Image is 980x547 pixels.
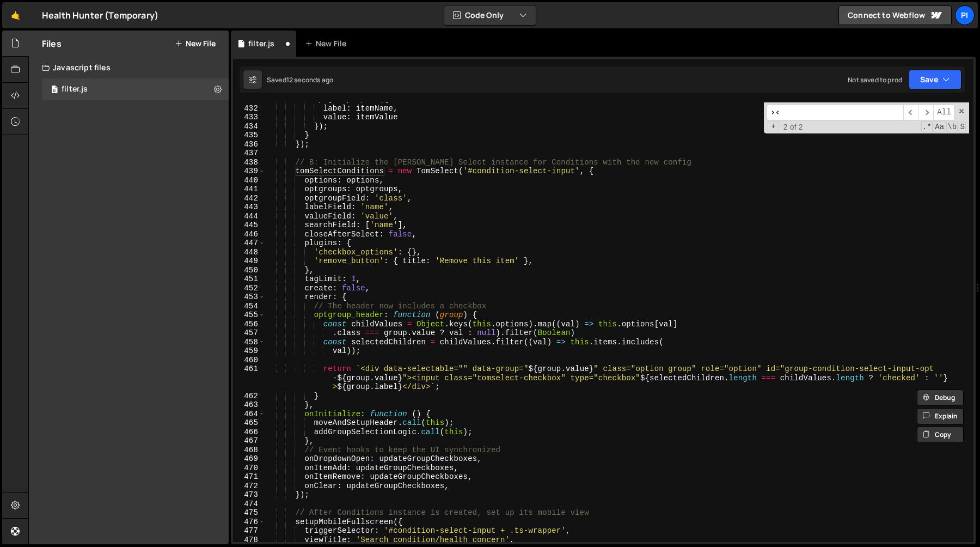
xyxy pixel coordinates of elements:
div: 466 [233,428,265,437]
div: 473 [233,490,265,500]
div: 455 [233,311,265,320]
div: 436 [233,140,265,149]
span: 2 of 2 [779,123,807,132]
span: ​ [918,105,934,120]
span: ​ [903,105,918,120]
span: CaseSensitive Search [934,121,945,132]
div: 460 [233,356,265,365]
div: 437 [233,149,265,158]
div: 474 [233,500,265,509]
span: Alt-Enter [933,105,955,120]
div: 445 [233,221,265,230]
div: 472 [233,482,265,491]
div: 464 [233,410,265,419]
button: Debug [917,390,964,406]
span: Search In Selection [959,121,966,132]
div: 450 [233,266,265,275]
button: Code Only [444,5,536,25]
div: 438 [233,158,265,167]
div: 442 [233,194,265,203]
button: Explain [917,408,964,424]
div: 477 [233,526,265,536]
div: 471 [233,472,265,482]
div: 468 [233,446,265,455]
div: 453 [233,293,265,302]
div: 449 [233,257,265,266]
div: filter.js [62,84,88,94]
span: Whole Word Search [946,121,958,132]
div: 470 [233,464,265,473]
div: filter.js [248,38,274,49]
div: 439 [233,167,265,176]
div: 446 [233,230,265,239]
h2: Files [42,38,62,50]
div: 434 [233,122,265,131]
div: 463 [233,400,265,410]
input: Search for [767,105,903,120]
span: 0 [51,86,58,95]
button: Copy [917,427,964,443]
div: 443 [233,203,265,212]
div: 459 [233,347,265,356]
a: 🤙 [2,2,29,28]
div: 441 [233,185,265,194]
div: 458 [233,338,265,347]
div: 457 [233,329,265,338]
a: Pi [955,5,975,25]
div: 433 [233,113,265,122]
span: Toggle Replace mode [768,121,779,132]
div: 465 [233,418,265,428]
div: Javascript files [29,57,229,78]
div: 476 [233,518,265,527]
div: 451 [233,275,265,284]
div: 469 [233,454,265,464]
div: 16494/44708.js [42,78,229,100]
div: 12 seconds ago [286,75,333,84]
div: 444 [233,212,265,221]
div: Saved [267,75,333,84]
div: 475 [233,508,265,518]
div: 454 [233,302,265,311]
button: New File [175,39,216,48]
div: 478 [233,536,265,545]
div: 435 [233,131,265,140]
div: 448 [233,248,265,257]
div: 440 [233,176,265,185]
div: New File [305,38,351,49]
div: Health Hunter (Temporary) [42,9,158,22]
a: Connect to Webflow [838,5,952,25]
div: 461 [233,364,265,392]
div: 456 [233,320,265,329]
div: 462 [233,392,265,401]
div: 452 [233,284,265,293]
div: 432 [233,104,265,113]
div: 447 [233,239,265,248]
div: 467 [233,436,265,446]
span: RegExp Search [921,121,933,132]
button: Save [909,70,961,89]
div: Not saved to prod [848,75,902,84]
